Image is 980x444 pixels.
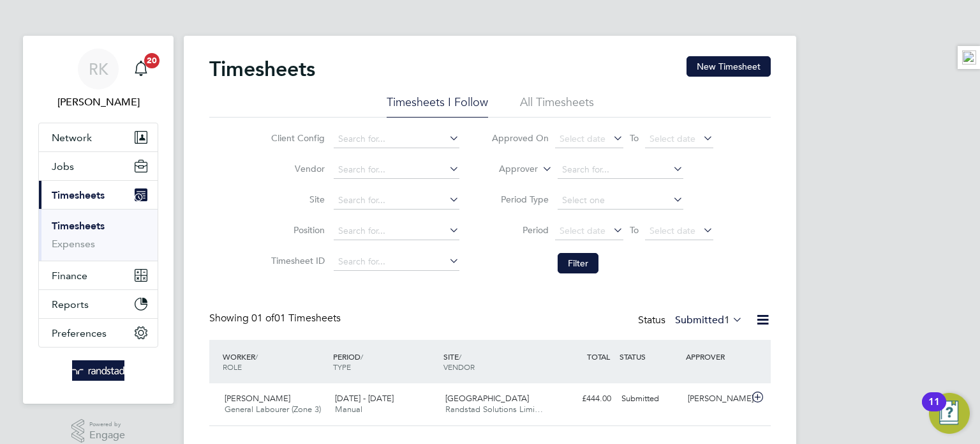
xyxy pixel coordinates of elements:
span: 20 [144,53,160,68]
span: [DATE] - [DATE] [335,393,394,404]
span: Select date [560,133,605,144]
div: £444.00 [550,388,616,410]
input: Search for... [334,253,459,271]
li: All Timesheets [520,95,594,118]
input: Search for... [334,192,459,210]
span: [PERSON_NAME] [225,393,290,404]
img: randstad-logo-retina.png [72,360,125,381]
div: Timesheets [39,209,158,261]
span: Preferences [52,327,107,339]
span: 1 [724,314,730,326]
a: Powered byEngage [71,419,126,443]
span: Select date [650,225,695,236]
div: 11 [928,402,940,418]
span: Jobs [52,160,74,172]
button: Finance [39,261,158,289]
span: Engage [89,430,125,441]
input: Search for... [334,222,459,240]
label: Submitted [675,314,743,326]
span: General Labourer (Zone 3) [225,404,321,415]
span: Russell Kerley [38,95,158,110]
div: STATUS [616,345,683,368]
span: / [255,351,258,362]
label: Timesheet ID [267,255,325,266]
div: Status [638,312,745,330]
span: 01 of [251,312,274,325]
span: VENDOR [443,362,475,372]
h2: Timesheets [209,56,315,82]
span: Manual [335,404,362,415]
a: RK[PERSON_NAME] [38,49,158,110]
span: TOTAL [587,351,610,362]
a: Expenses [52,238,95,250]
li: Timesheets I Follow [387,95,488,118]
a: Go to home page [38,360,158,381]
span: Powered by [89,419,125,430]
input: Select one [558,192,683,210]
button: Preferences [39,319,158,347]
span: Randstad Solutions Limi… [445,404,543,415]
button: Jobs [39,152,158,180]
span: TYPE [333,362,351,372]
div: [PERSON_NAME] [683,388,749,410]
input: Search for... [558,161,683,179]
span: Finance [52,270,87,282]
input: Search for... [334,130,459,148]
button: Network [39,123,158,151]
div: WORKER [219,345,330,378]
label: Position [267,224,325,236]
div: SITE [440,345,551,378]
button: Timesheets [39,181,158,209]
span: RK [89,61,108,77]
span: / [459,351,461,362]
label: Approver [480,163,538,176]
span: Select date [560,225,605,236]
span: / [360,351,363,362]
button: Filter [558,253,598,273]
a: 20 [128,49,154,89]
nav: Main navigation [23,36,174,404]
button: Open Resource Center, 11 new notifications [929,393,970,434]
div: PERIOD [330,345,440,378]
span: To [626,222,642,238]
span: [GEOGRAPHIC_DATA] [445,393,529,404]
span: Reports [52,298,89,310]
label: Site [267,194,325,205]
div: APPROVER [683,345,749,368]
label: Period Type [491,194,549,205]
input: Search for... [334,161,459,179]
span: ROLE [223,362,242,372]
span: Timesheets [52,189,105,201]
label: Vendor [267,163,325,174]
label: Approved On [491,132,549,144]
label: Period [491,224,549,236]
span: To [626,130,642,146]
div: Submitted [616,388,683,410]
span: 01 Timesheets [251,312,341,325]
button: Reports [39,290,158,318]
span: Select date [650,133,695,144]
div: Showing [209,312,343,325]
button: New Timesheet [687,56,771,77]
a: Timesheets [52,220,105,232]
label: Client Config [267,132,325,144]
span: Network [52,132,92,144]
